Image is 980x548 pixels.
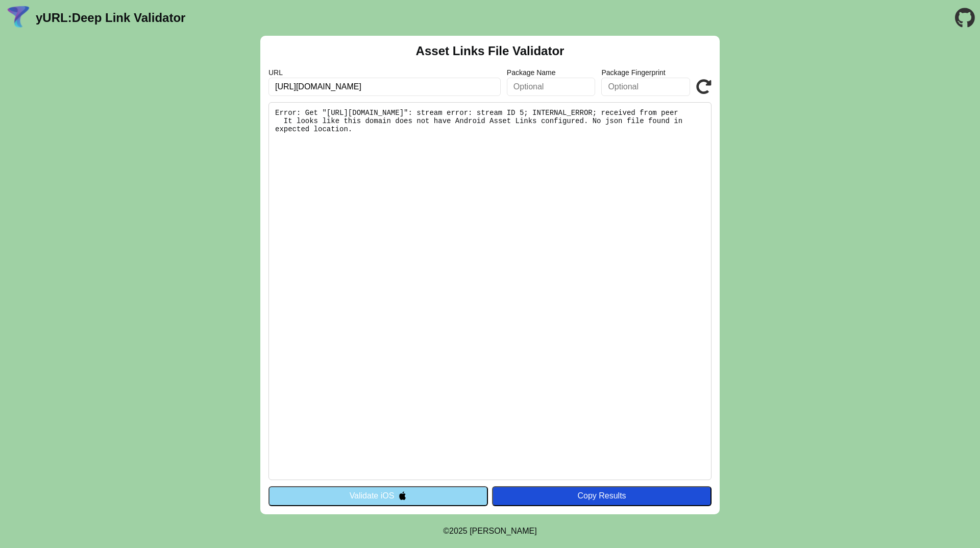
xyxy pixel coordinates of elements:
[492,486,712,506] button: Copy Results
[443,514,536,548] footer: ©
[601,68,690,77] label: Package Fingerprint
[507,78,596,96] input: Optional
[5,5,32,31] img: yURL Logo
[398,491,407,500] img: appleIcon.svg
[268,78,501,96] input: Required
[268,102,712,480] pre: Error: Get "[URL][DOMAIN_NAME]": stream error: stream ID 5; INTERNAL_ERROR; received from peer It...
[268,486,488,506] button: Validate iOS
[507,68,596,77] label: Package Name
[470,527,537,535] a: Michael Ibragimchayev's Personal Site
[268,68,501,77] label: URL
[601,78,690,96] input: Optional
[416,44,565,58] h2: Asset Links File Validator
[497,491,706,501] div: Copy Results
[36,11,185,25] a: yURL:Deep Link Validator
[449,527,468,535] span: 2025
